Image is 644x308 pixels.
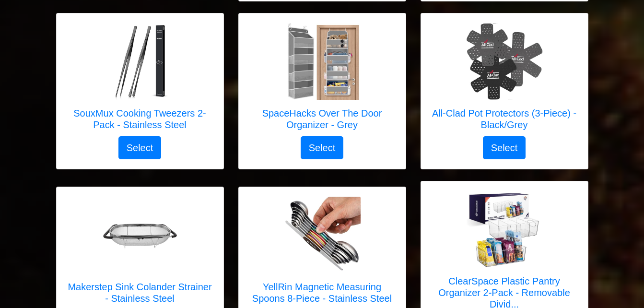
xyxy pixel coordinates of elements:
[248,23,396,136] a: SpaceHacks Over The Door Organizer - Grey SpaceHacks Over The Door Organizer - Grey
[301,136,344,159] button: Select
[431,107,578,130] h5: All-Clad Pot Protectors (3-Piece) - Black/Grey
[118,136,162,159] button: Select
[66,107,214,130] h5: SouxMux Cooking Tweezers 2-Pack - Stainless Steel
[483,136,526,159] button: Select
[431,23,578,136] a: All-Clad Pot Protectors (3-Piece) - Black/Grey All-Clad Pot Protectors (3-Piece) - Black/Grey
[102,197,178,273] img: Makerstep Sink Colander Strainer - Stainless Steel
[248,281,396,304] h5: YellRin Magnetic Measuring Spoons 8-Piece - Stainless Steel
[466,191,543,268] img: ClearSpace Plastic Pantry Organizer 2-Pack - Removable Dividers
[284,23,361,100] img: SpaceHacks Over The Door Organizer - Grey
[248,107,396,130] h5: SpaceHacks Over The Door Organizer - Grey
[284,197,361,273] img: YellRin Magnetic Measuring Spoons 8-Piece - Stainless Steel
[102,23,178,100] img: SouxMux Cooking Tweezers 2-Pack - Stainless Steel
[66,281,214,304] h5: Makerstep Sink Colander Strainer - Stainless Steel
[466,23,543,100] img: All-Clad Pot Protectors (3-Piece) - Black/Grey
[66,23,214,136] a: SouxMux Cooking Tweezers 2-Pack - Stainless Steel SouxMux Cooking Tweezers 2-Pack - Stainless Steel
